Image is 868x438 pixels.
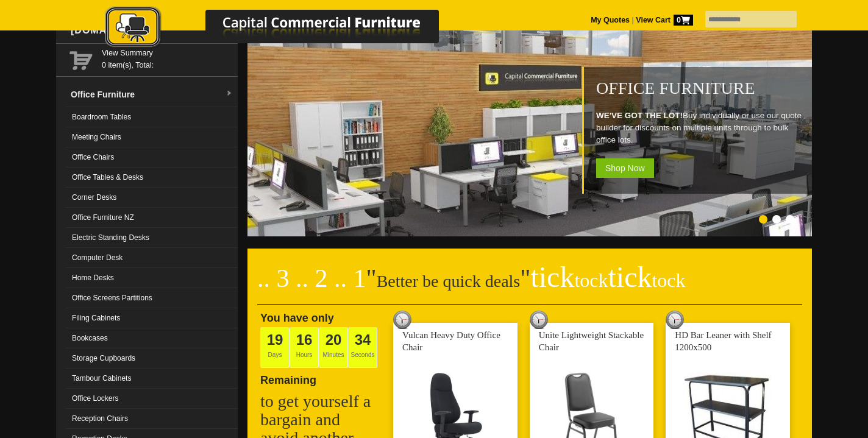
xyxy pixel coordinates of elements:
[66,228,238,248] a: Electric Standing Desks
[257,264,366,292] span: .. 3 .. 2 .. 1
[260,312,334,324] span: You have only
[267,331,283,348] span: 19
[66,308,238,328] a: Filing Cabinets
[71,6,498,54] a: Capital Commercial Furniture Logo
[66,168,238,188] a: Office Tables & Desks
[772,215,781,224] li: Page dot 2
[257,268,802,305] h2: Better be quick deals
[66,369,238,389] a: Tambour Cabinets
[260,369,316,386] span: Remaining
[596,79,806,97] h1: Office Furniture
[290,327,319,368] span: Hours
[596,110,806,146] p: Buy individually or use our quote builder for discounts on multiple units through to bulk office ...
[520,264,685,292] span: "
[66,208,238,228] a: Office Furniture NZ
[530,311,548,329] img: tick tock deal clock
[574,269,608,291] span: tock
[636,16,693,24] strong: View Cart
[66,82,238,107] a: Office Furnituredropdown
[66,127,238,147] a: Meeting Chairs
[393,311,411,329] img: tick tock deal clock
[66,288,238,308] a: Office Screens Partitions
[759,215,767,224] li: Page dot 1
[66,268,238,288] a: Home Desks
[530,261,685,293] span: tick tick
[591,16,630,24] a: My Quotes
[66,348,238,369] a: Storage Cupboards
[66,389,238,409] a: Office Lockers
[652,269,685,291] span: tock
[319,327,348,368] span: Minutes
[226,90,233,97] img: dropdown
[786,215,794,224] li: Page dot 3
[348,327,377,368] span: Seconds
[247,24,814,236] img: Office Furniture
[366,264,377,292] span: "
[71,6,498,51] img: Capital Commercial Furniture Logo
[66,328,238,348] a: Bookcases
[596,111,683,120] strong: WE'VE GOT THE LOT!
[296,331,313,348] span: 16
[66,107,238,127] a: Boardroom Tables
[66,12,238,49] div: [DOMAIN_NAME]
[325,331,342,348] span: 20
[260,327,290,368] span: Days
[247,230,814,238] a: Office Furniture WE'VE GOT THE LOT!Buy individually or use our quote builder for discounts on mul...
[634,16,693,24] a: View Cart0
[66,188,238,208] a: Corner Desks
[674,15,693,26] span: 0
[66,147,238,168] a: Office Chairs
[596,158,654,178] span: Shop Now
[66,409,238,429] a: Reception Chairs
[666,311,684,329] img: tick tock deal clock
[66,248,238,268] a: Computer Desk
[355,331,371,348] span: 34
